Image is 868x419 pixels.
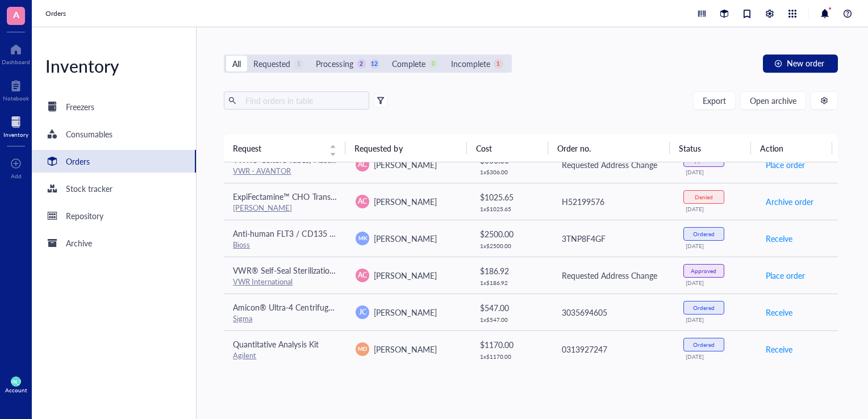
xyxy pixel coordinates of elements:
[686,353,747,360] div: [DATE]
[766,343,792,355] span: Receive
[3,95,29,102] div: Notebook
[32,150,196,173] a: Orders
[374,343,436,355] span: [PERSON_NAME]
[766,232,792,245] span: Receive
[13,7,19,22] span: A
[693,341,715,348] div: Ordered
[429,59,439,69] div: 0
[32,55,196,77] div: Inventory
[253,57,290,70] div: Requested
[695,194,713,200] div: Denied
[467,135,548,162] th: Cost
[766,158,805,171] span: Place order
[233,239,250,250] a: Bioss
[45,8,68,19] a: Orders
[11,173,22,179] div: Add
[224,55,511,73] div: segmented control
[241,92,365,109] input: Find orders in table
[66,182,112,195] div: Stock tracker
[3,77,29,102] a: Notebook
[494,59,503,69] div: 1
[686,316,747,323] div: [DATE]
[66,237,92,249] div: Archive
[787,58,824,68] span: New order
[32,123,196,145] a: Consumables
[766,195,813,208] span: Archive order
[3,113,28,138] a: Inventory
[233,350,256,361] a: Agilent
[765,340,793,358] button: Receive
[233,276,293,287] a: VWR International
[552,294,674,330] td: 3035694605
[233,202,292,213] a: [PERSON_NAME]
[562,343,665,355] div: 0313927247
[562,306,665,319] div: 3035694605
[552,146,674,183] td: Requested Address Change
[751,135,832,162] th: Action
[232,57,241,70] div: All
[357,59,366,69] div: 2
[451,57,490,70] div: Incomplete
[358,270,367,280] span: AC
[294,59,303,69] div: 1
[670,135,751,162] th: Status
[765,156,806,174] button: Place order
[233,142,323,154] span: Request
[32,204,196,227] a: Repository
[2,40,30,65] a: Dashboard
[358,234,367,242] span: MK
[693,231,715,237] div: Ordered
[480,316,542,323] div: 1 x $ 547.00
[233,191,366,202] span: ExpiFectamine™ CHO Transfection Kit
[32,177,196,200] a: Stock tracker
[66,128,112,140] div: Consumables
[766,306,792,319] span: Receive
[3,131,28,138] div: Inventory
[480,228,542,240] div: $ 2500.00
[32,232,196,254] a: Archive
[562,158,665,171] div: Requested Address Change
[316,57,353,70] div: Processing
[392,57,425,70] div: Complete
[233,313,252,324] a: Sigma
[552,220,674,257] td: 3TNP8F4GF
[763,55,838,73] button: New order
[562,232,665,245] div: 3TNP8F4GF
[358,196,367,207] span: AC
[686,169,747,175] div: [DATE]
[765,266,806,284] button: Place order
[691,157,716,164] div: Approved
[766,269,805,282] span: Place order
[233,338,318,350] span: Quantitative Analysis Kit
[765,303,793,321] button: Receive
[480,338,542,351] div: $ 1170.00
[765,192,814,211] button: Archive order
[66,209,103,222] div: Repository
[480,353,542,360] div: 1 x $ 1170.00
[66,155,90,167] div: Orders
[2,58,30,65] div: Dashboard
[233,154,424,165] span: VWR® Culture Tubes, Plastic, with Dual-Position Caps
[345,135,467,162] th: Requested by
[233,265,365,276] span: VWR® Self-Seal Sterilization Pouches
[686,206,747,212] div: [DATE]
[480,265,542,277] div: $ 186.92
[750,96,796,105] span: Open archive
[359,307,366,317] span: JC
[66,100,94,113] div: Freezers
[370,59,379,69] div: 12
[374,307,436,318] span: [PERSON_NAME]
[552,183,674,220] td: H52199576
[480,191,542,203] div: $ 1025.65
[693,304,715,311] div: Ordered
[233,228,406,239] span: Anti-human FLT3 / CD135 (IMC-EB10 Biosimilar)
[358,160,367,170] span: AC
[233,301,403,313] span: Amicon® Ultra-4 Centrifugal Filter Unit (10 kDa)
[548,135,670,162] th: Order no.
[480,169,542,175] div: 1 x $ 306.00
[693,91,736,110] button: Export
[374,159,436,170] span: [PERSON_NAME]
[224,135,345,162] th: Request
[358,345,367,353] span: MD
[480,301,542,314] div: $ 547.00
